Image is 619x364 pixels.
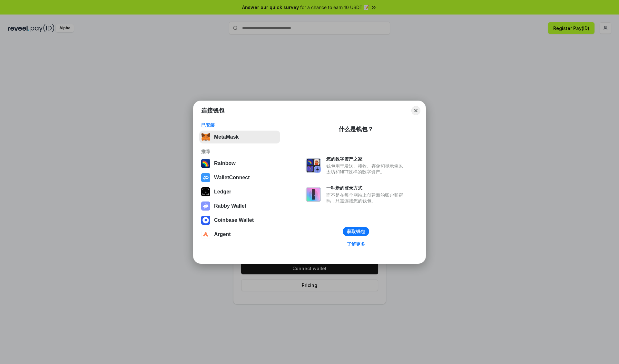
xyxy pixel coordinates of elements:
[214,175,250,181] div: WalletConnect
[199,214,280,227] button: Coinbase Wallet
[214,231,231,237] div: Argent
[214,217,254,223] div: Coinbase Wallet
[326,156,406,162] div: 您的数字资产之家
[339,125,373,133] div: 什么是钱包？
[199,131,280,143] button: MetaMask
[201,230,210,239] img: svg+xml,%3Csvg%20width%3D%2228%22%20height%3D%2228%22%20viewBox%3D%220%200%2028%2028%22%20fill%3D...
[201,133,210,142] img: svg+xml,%3Csvg%20fill%3D%22none%22%20height%3D%2233%22%20viewBox%3D%220%200%2035%2033%22%20width%...
[201,187,210,196] img: svg+xml,%3Csvg%20xmlns%3D%22http%3A%2F%2Fwww.w3.org%2F2000%2Fsvg%22%20width%3D%2228%22%20height%3...
[201,173,210,182] img: svg+xml,%3Csvg%20width%3D%2228%22%20height%3D%2228%22%20viewBox%3D%220%200%2028%2028%22%20fill%3D...
[201,122,278,128] div: 已安装
[199,185,280,198] button: Ledger
[199,228,280,241] button: Argent
[199,200,280,212] button: Rabby Wallet
[343,227,369,236] button: 获取钱包
[306,187,321,202] img: svg+xml,%3Csvg%20xmlns%3D%22http%3A%2F%2Fwww.w3.org%2F2000%2Fsvg%22%20fill%3D%22none%22%20viewBox...
[201,216,210,225] img: svg+xml,%3Csvg%20width%3D%2228%22%20height%3D%2228%22%20viewBox%3D%220%200%2028%2028%22%20fill%3D...
[199,157,280,170] button: Rainbow
[326,192,406,204] div: 而不是在每个网站上创建新的账户和密码，只需连接您的钱包。
[347,241,365,247] div: 了解更多
[201,202,210,211] img: svg+xml,%3Csvg%20xmlns%3D%22http%3A%2F%2Fwww.w3.org%2F2000%2Fsvg%22%20fill%3D%22none%22%20viewBox...
[326,185,406,191] div: 一种新的登录方式
[343,240,369,248] a: 了解更多
[326,163,406,175] div: 钱包用于发送、接收、存储和显示像以太坊和NFT这样的数字资产。
[201,107,224,114] h1: 连接钱包
[214,134,239,140] div: MetaMask
[214,189,231,195] div: Ledger
[199,171,280,184] button: WalletConnect
[201,149,278,154] div: 推荐
[201,159,210,168] img: svg+xml,%3Csvg%20width%3D%22120%22%20height%3D%22120%22%20viewBox%3D%220%200%20120%20120%22%20fil...
[347,229,365,234] div: 获取钱包
[411,106,420,115] button: Close
[214,161,236,166] div: Rainbow
[214,203,246,209] div: Rabby Wallet
[306,158,321,173] img: svg+xml,%3Csvg%20xmlns%3D%22http%3A%2F%2Fwww.w3.org%2F2000%2Fsvg%22%20fill%3D%22none%22%20viewBox...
